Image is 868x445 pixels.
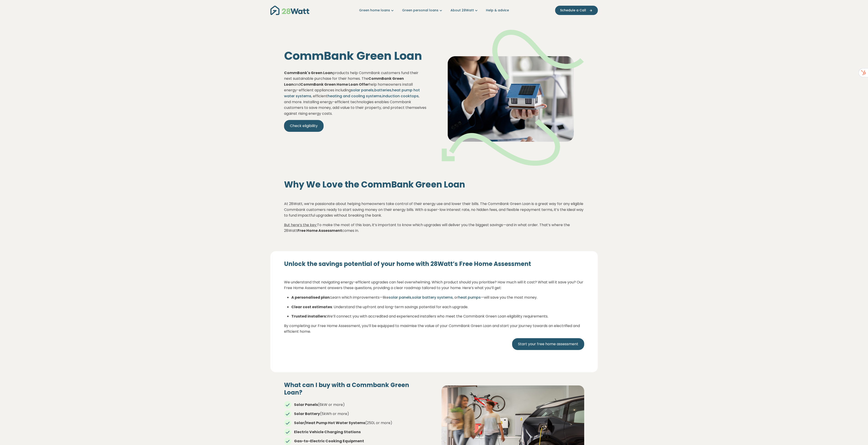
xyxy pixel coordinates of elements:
a: About 28Watt [450,8,479,13]
li: (250L or more) [284,420,427,426]
p: To make the most of this loan, it’s important to know which upgrades will deliver you the biggest... [284,222,584,234]
h4: Unlock the savings potential of your home with 28Watt’s Free Home Assessment [284,260,584,268]
strong: Solar/Heat Pump Hot Water Systems [294,420,365,425]
a: Green personal loans [402,8,443,13]
p: We understand that navigating energy-efficient upgrades can feel overwhelming. Which product shou... [284,279,584,291]
img: 28Watt [270,6,309,15]
a: Green home loans [359,8,395,13]
a: induction cooktops [382,93,419,99]
a: Start your free home assessment [512,338,584,350]
a: solar panels [389,295,411,300]
strong: Gas-to-Electric Cooking Equipment [294,438,364,444]
p: By completing our Free Home Assessment, you’ll be equipped to maximise the value of your CommBank... [284,323,584,335]
p: At 28Watt, we’re passionate about helping homeowners take control of their energy use and lower t... [284,201,584,218]
a: heat pump hot water systems [284,87,420,99]
a: solar panels [351,87,374,93]
strong: Solar Panels [294,402,318,407]
p: products help CommBank customers fund their next sustainable purchase for their homes. The and he... [284,70,427,117]
a: solar battery systems [412,295,453,300]
strong: CommBank Green Loan [284,76,404,87]
a: Check eligibility [284,120,324,132]
p: : Understand the upfront and long-term savings potential for each upgrade. [291,304,584,310]
strong: A personalised plan: [291,295,331,300]
h2: Why We Love the CommBank Green Loan [284,179,584,190]
strong: Free Home Assessment [297,228,342,233]
p: We’ll connect you with accredited and experienced installers who meet the Commbank Green Loan eli... [291,313,584,319]
li: (6kW or more) [284,402,427,407]
li: (5kWh or more) [284,411,427,417]
button: Schedule a Call [555,6,598,15]
strong: CommBank Green Home Loan Offer [300,82,369,87]
strong: Solar Battery [294,411,320,416]
strong: Trusted installers: [291,314,327,319]
span: Schedule a Call [560,8,586,13]
a: heating and cooling systems [328,93,382,99]
strong: Clear cost estimates [291,304,332,310]
h1: CommBank Green Loan [284,49,427,63]
p: Learn which improvements—like , , or —will save you the most money. [291,295,584,300]
strong: Electric Vehicle Charging Stations [294,429,361,435]
a: Help & advice [486,8,509,13]
a: heat pumps [458,295,481,300]
nav: Main navigation [270,5,598,16]
span: But here’s the key: [284,222,317,227]
h4: What can I buy with a Commbank Green Loan? [284,381,427,397]
strong: CommBank's Green Loan [284,70,333,75]
a: batteries [374,87,391,93]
